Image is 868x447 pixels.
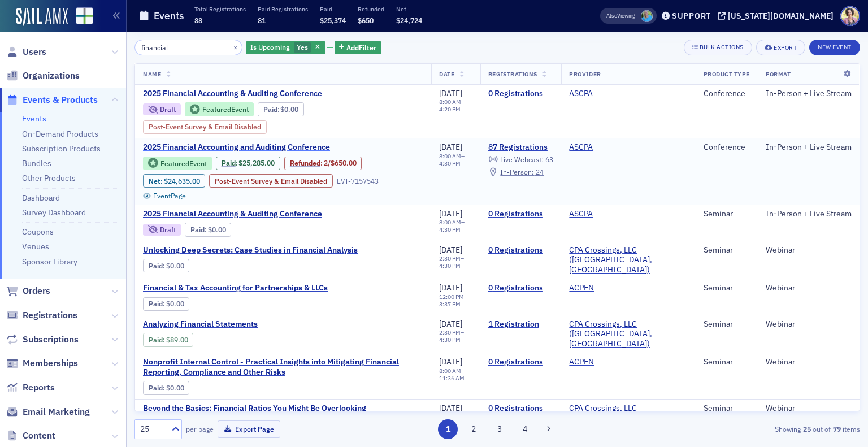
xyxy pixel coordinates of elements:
a: ACPEN [569,357,594,367]
div: Paid: 91 - $2528500 [216,157,280,170]
input: Search… [134,40,242,55]
span: 2025 Financial Accounting and Auditing Conference [143,142,333,153]
span: Yes [297,42,308,51]
div: Export [774,45,797,51]
span: ACPEN [569,357,640,367]
span: [DATE] [439,403,462,413]
div: Webinar [766,283,852,293]
span: [DATE] [439,319,462,329]
span: In-Person : [500,167,534,176]
div: Seminar [704,209,750,219]
a: Events & Products [6,94,98,106]
div: Paid: 1 - $0 [258,102,304,116]
span: ASCPA [569,89,640,99]
span: Is Upcoming [250,42,290,51]
span: $89.00 [166,336,188,344]
button: Export Page [218,420,280,438]
div: In-Person + Live Stream [766,89,852,99]
button: 4 [515,419,535,439]
a: Refunded [290,159,320,167]
div: Seminar [704,403,750,414]
span: ACPEN [569,283,640,293]
div: Paid: 0 - $0 [143,381,189,394]
span: Events & Products [23,94,98,106]
span: Name [143,70,161,78]
span: 24 [536,167,544,176]
span: Registrations [23,309,77,322]
span: Memberships [23,357,78,370]
span: Users [23,46,46,58]
button: Bulk Actions [684,40,752,55]
span: Kristi Gates [641,10,653,22]
span: 88 [194,16,202,25]
div: Seminar [704,245,750,255]
time: 11:36 AM [439,374,465,382]
span: Provider [569,70,601,78]
div: – [439,153,472,167]
a: Paid [149,262,163,270]
a: Sponsor Library [22,257,77,267]
div: Bulk Actions [700,44,744,50]
div: Webinar [766,319,852,329]
span: $0.00 [208,225,226,234]
span: ASCPA [569,209,640,219]
time: 4:30 PM [439,159,461,167]
span: CPA Crossings, LLC (Rochester, MI) [569,403,687,433]
div: Post-Event Survey [143,120,267,134]
div: Webinar [766,403,852,414]
a: 2025 Financial Accounting and Auditing Conference [143,142,423,153]
div: – [439,367,472,382]
a: Registrations [6,309,77,322]
a: CPA Crossings, LLC ([GEOGRAPHIC_DATA], [GEOGRAPHIC_DATA]) [569,319,687,349]
span: $0.00 [166,384,184,392]
span: : [190,225,208,234]
button: × [231,42,241,52]
div: Paid: 0 - $0 [185,223,231,236]
span: Registrations [488,70,537,78]
span: Subscriptions [23,333,79,346]
a: 2025 Financial Accounting & Auditing Conference [143,89,423,99]
a: CPA Crossings, LLC ([GEOGRAPHIC_DATA], [GEOGRAPHIC_DATA]) [569,245,687,275]
span: CPA Crossings, LLC (Rochester, MI) [569,245,687,275]
span: Reports [23,381,55,394]
div: Paid: 0 - $0 [143,259,189,272]
img: SailAMX [16,8,68,26]
a: 1 Registration [488,319,553,329]
p: Paid [320,5,346,13]
div: – [439,293,472,308]
span: $0.00 [166,300,184,308]
div: In-Person + Live Stream [766,142,852,153]
span: Nonprofit Internal Control - Practical Insights into Mitigating Financial Reporting, Compliance a... [143,357,423,377]
div: Draft [143,224,181,236]
time: 8:00 AM [439,98,461,106]
span: : [149,262,166,270]
span: Content [23,429,55,442]
span: Financial & Tax Accounting for Partnerships & LLCs [143,283,333,293]
a: Unlocking Deep Secrets: Case Studies in Financial Analysis [143,245,358,255]
div: – [439,219,472,233]
a: Live Webcast: 63 [488,155,553,164]
a: Organizations [6,70,80,82]
a: Content [6,429,55,442]
a: Subscription Products [22,144,101,154]
time: 2:30 PM [439,254,461,262]
div: – [439,255,472,270]
span: Date [439,70,454,78]
span: Orders [23,285,50,297]
div: [US_STATE][DOMAIN_NAME] [728,11,834,21]
strong: 79 [831,424,843,434]
a: 0 Registrations [488,89,553,99]
a: Paid [149,300,163,308]
span: 2025 Financial Accounting & Auditing Conference [143,209,333,219]
time: 8:00 AM [439,218,461,226]
span: ASCPA [569,142,640,153]
div: Net: $2463500 [143,174,205,188]
a: ASCPA [569,142,593,153]
div: Yes [246,41,325,55]
a: 0 Registrations [488,283,553,293]
span: CPA Crossings, LLC (Rochester, MI) [569,319,687,349]
h1: Events [154,9,184,23]
div: Refunded: 91 - $2528500 [284,157,362,170]
div: Seminar [704,319,750,329]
